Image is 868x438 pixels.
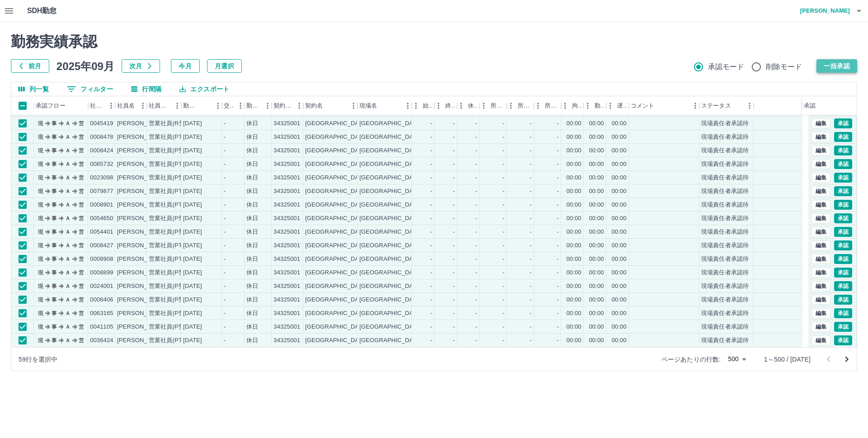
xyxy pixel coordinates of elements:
[183,187,202,196] div: [DATE]
[589,133,604,141] div: 00:00
[198,99,211,112] button: ソート
[224,146,226,155] div: -
[79,134,84,140] text: 営
[401,99,415,113] button: メニュー
[117,96,135,115] div: 社員名
[305,214,368,223] div: [GEOGRAPHIC_DATA]
[79,147,84,154] text: 営
[834,308,852,318] button: 承認
[811,254,830,264] button: 編集
[90,228,113,236] div: 0054401
[38,161,43,167] text: 現
[612,119,627,128] div: 00:00
[60,82,120,96] button: フィルター表示
[701,119,749,128] div: 現場責任者承認待
[79,120,84,127] text: 営
[90,146,113,155] div: 0008424
[834,254,852,264] button: 承認
[183,160,202,169] div: [DATE]
[65,202,71,208] text: Ａ
[566,160,581,169] div: 00:00
[811,200,830,210] button: 編集
[412,96,434,115] div: 始業
[491,96,505,115] div: 所定開始
[52,202,57,208] text: 事
[430,214,432,223] div: -
[224,119,226,128] div: -
[811,227,830,237] button: 編集
[65,161,71,167] text: Ａ
[359,146,508,155] div: [GEOGRAPHIC_DATA][PERSON_NAME]学校給食ｾﾝﾀｰ
[183,174,202,182] div: [DATE]
[303,96,358,115] div: 契約名
[117,133,166,141] div: [PERSON_NAME]
[834,146,852,155] button: 承認
[834,118,852,128] button: 承認
[359,214,508,223] div: [GEOGRAPHIC_DATA][PERSON_NAME]学校給食ｾﾝﾀｰ
[246,96,261,115] div: 勤務区分
[530,133,532,141] div: -
[689,99,702,113] button: メニュー
[149,228,193,236] div: 営業社員(P契約)
[183,146,202,155] div: [DATE]
[246,187,258,196] div: 休日
[274,96,292,115] div: 契約コード
[79,202,84,208] text: 営
[149,174,193,182] div: 営業社員(P契約)
[589,214,604,223] div: 00:00
[557,201,559,209] div: -
[359,119,508,128] div: [GEOGRAPHIC_DATA][PERSON_NAME]学校給食ｾﾝﾀｰ
[503,201,505,209] div: -
[274,201,300,209] div: 34325001
[52,147,57,154] text: 事
[117,119,166,128] div: [PERSON_NAME]
[468,96,478,115] div: 休憩
[11,33,857,50] h2: 勤務実績承認
[834,132,852,142] button: 承認
[589,160,604,169] div: 00:00
[65,147,71,154] text: Ａ
[701,174,749,182] div: 現場責任者承認待
[811,213,830,223] button: 編集
[430,228,432,236] div: -
[802,96,849,115] div: 承認
[834,295,852,305] button: 承認
[359,160,508,169] div: [GEOGRAPHIC_DATA][PERSON_NAME]学校給食ｾﾝﾀｰ
[557,160,559,169] div: -
[117,228,166,236] div: [PERSON_NAME]
[834,173,852,183] button: 承認
[274,174,300,182] div: 34325001
[183,96,198,115] div: 勤務日
[224,228,226,236] div: -
[453,228,455,236] div: -
[589,174,604,182] div: 00:00
[11,82,56,96] button: 列選択
[274,160,300,169] div: 34325001
[274,119,300,128] div: 34325001
[38,188,43,194] text: 現
[561,96,584,115] div: 拘束
[566,146,581,155] div: 00:00
[104,99,118,113] button: メニュー
[149,214,193,223] div: 営業社員(P契約)
[530,146,532,155] div: -
[453,160,455,169] div: -
[612,174,627,182] div: 00:00
[149,187,196,196] div: 営業社員(PT契約)
[701,201,749,209] div: 現場責任者承認待
[530,160,532,169] div: -
[811,118,830,128] button: 編集
[557,133,559,141] div: -
[38,202,43,208] text: 現
[503,174,505,182] div: -
[52,215,57,221] text: 事
[224,133,226,141] div: -
[834,281,852,291] button: 承認
[453,174,455,182] div: -
[305,133,368,141] div: [GEOGRAPHIC_DATA]
[430,174,432,182] div: -
[183,201,202,209] div: [DATE]
[503,214,505,223] div: -
[834,200,852,210] button: 承認
[224,174,226,182] div: -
